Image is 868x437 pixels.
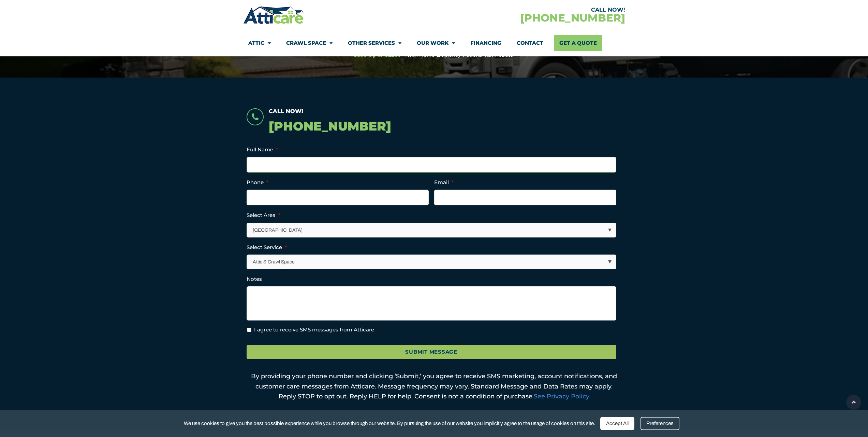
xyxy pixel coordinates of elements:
[417,35,455,51] a: Our Work
[247,345,616,359] input: Submit Message
[254,326,374,334] label: I agree to receive SMS messages from Atticare
[247,179,268,186] label: Phone
[247,146,278,153] label: Full Name
[600,417,634,430] div: Accept All
[434,7,625,13] div: CALL NOW!
[348,35,401,51] a: Other Services
[247,371,622,402] p: By providing your phone number and clicking ‘Submit,’ you agree to receive SMS marketing, account...
[247,244,287,251] label: Select Service
[470,35,501,51] a: Financing
[534,393,589,400] a: See Privacy Policy
[248,35,620,51] nav: Menu
[247,276,262,283] label: Notes
[517,35,543,51] a: Contact
[184,419,595,428] span: We use cookies to give you the best possible experience while you browse through our website. By ...
[554,35,602,51] a: Get A Quote
[434,179,454,186] label: Email
[269,108,303,114] span: Call Now!
[286,35,333,51] a: Crawl Space
[247,212,280,219] label: Select Area
[641,417,679,430] div: Preferences
[248,35,271,51] a: Attic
